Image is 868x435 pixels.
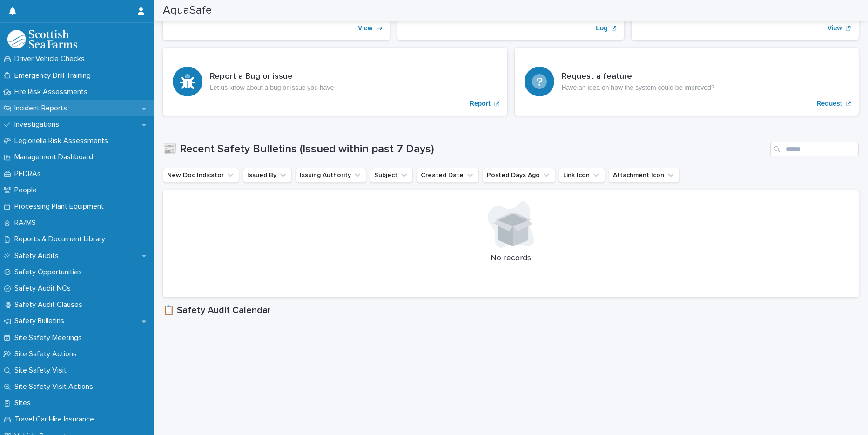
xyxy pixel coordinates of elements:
p: Travel Car Hire Insurance [11,415,101,424]
h2: AquaSafe [163,4,212,17]
p: Site Safety Visit Actions [11,382,101,391]
p: Log [596,24,608,32]
button: Subject [370,168,413,183]
h3: Report a Bug or issue [210,72,334,82]
h1: 📰 Recent Safety Bulletins (Issued within past 7 Days) [163,143,767,156]
button: Created Date [417,168,479,183]
p: PEDRAs [11,170,48,178]
p: Request [816,100,842,108]
p: Investigations [11,120,67,129]
button: Issuing Authority [296,168,366,183]
p: Let us know about a bug or issue you have [210,84,334,92]
a: Report [163,48,507,116]
p: People [11,186,44,195]
p: View [358,24,373,32]
button: Link Icon [559,168,605,183]
p: Safety Opportunities [11,268,89,277]
p: Site Safety Visit [11,366,74,375]
p: Site Safety Actions [11,350,84,359]
p: Sites [11,399,38,408]
p: Safety Audit Clauses [11,300,90,309]
p: Incident Reports [11,104,74,113]
a: Request [515,48,859,116]
img: bPIBxiqnSb2ggTQWdOVV [7,30,77,48]
p: Report [470,100,491,108]
button: Attachment Icon [609,168,680,183]
p: Safety Audits [11,251,66,260]
button: Issued By [243,168,292,183]
p: Safety Audit NCs [11,284,78,293]
p: Reports & Document Library [11,235,113,244]
p: Safety Bulletins [11,317,72,326]
button: Posted Days Ago [483,168,555,183]
p: Driver Vehicle Checks [11,54,92,63]
p: RA/MS [11,218,43,227]
p: No records [174,253,848,264]
p: Management Dashboard [11,153,101,162]
p: Site Safety Meetings [11,333,89,342]
p: Emergency Drill Training [11,71,98,80]
h1: 📋 Safety Audit Calendar [163,305,859,316]
p: View [828,24,842,32]
p: Legionella Risk Assessments [11,136,115,145]
input: Search [770,142,859,156]
p: Fire Risk Assessments [11,88,95,96]
p: Have an idea on how the system could be improved? [562,84,715,92]
h3: Request a feature [562,72,715,82]
p: Processing Plant Equipment [11,202,111,211]
button: New Doc Indicator [163,168,239,183]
